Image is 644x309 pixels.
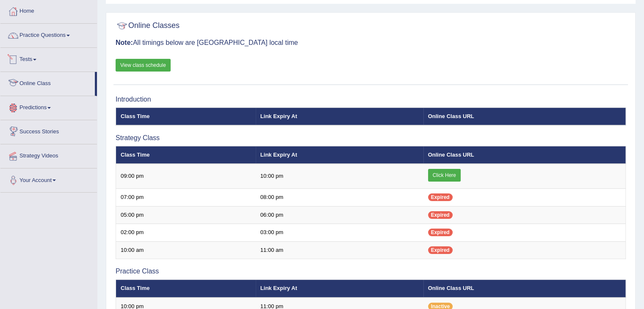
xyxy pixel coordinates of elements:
[0,24,97,45] a: Practice Questions
[116,39,133,46] b: Note:
[116,59,171,72] a: View class schedule
[116,164,256,189] td: 09:00 pm
[423,108,626,125] th: Online Class URL
[116,280,256,298] th: Class Time
[0,120,97,141] a: Success Stories
[116,19,180,32] h2: Online Classes
[428,211,453,219] span: Expired
[256,241,423,259] td: 11:00 am
[116,134,626,142] h3: Strategy Class
[116,96,626,103] h3: Introduction
[116,224,256,242] td: 02:00 pm
[256,206,423,224] td: 06:00 pm
[0,72,95,93] a: Online Class
[116,146,256,164] th: Class Time
[116,39,626,47] h3: All timings below are [GEOGRAPHIC_DATA] local time
[116,108,256,125] th: Class Time
[256,280,423,298] th: Link Expiry At
[256,108,423,125] th: Link Expiry At
[423,146,626,164] th: Online Class URL
[0,96,97,117] a: Predictions
[256,146,423,164] th: Link Expiry At
[428,246,453,254] span: Expired
[428,169,461,182] a: Click Here
[116,268,626,275] h3: Practice Class
[116,241,256,259] td: 10:00 am
[256,164,423,189] td: 10:00 pm
[0,144,97,166] a: Strategy Videos
[0,168,97,190] a: Your Account
[428,193,453,201] span: Expired
[116,189,256,207] td: 07:00 pm
[423,280,626,298] th: Online Class URL
[428,229,453,236] span: Expired
[0,48,97,69] a: Tests
[256,224,423,242] td: 03:00 pm
[256,189,423,207] td: 08:00 pm
[116,206,256,224] td: 05:00 pm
